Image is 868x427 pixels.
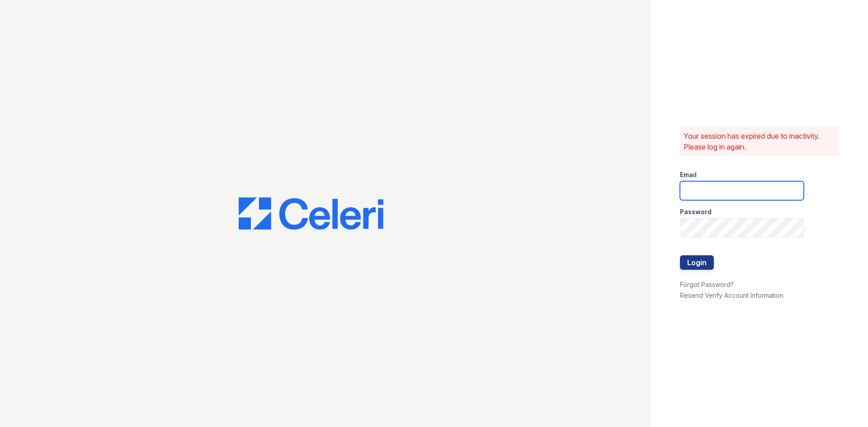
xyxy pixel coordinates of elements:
[684,131,835,152] p: Your session has expired due to inactivity. Please log in again.
[239,197,383,230] img: CE_Logo_Blue-a8612792a0a2168367f1c8372b55b34899dd931a85d93a1a3d3e32e68fde9ad4.png
[680,207,712,216] label: Password
[680,170,697,179] label: Email
[680,255,714,270] button: Login
[680,291,783,299] a: Resend Verify Account Information
[680,281,734,288] a: Forgot Password?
